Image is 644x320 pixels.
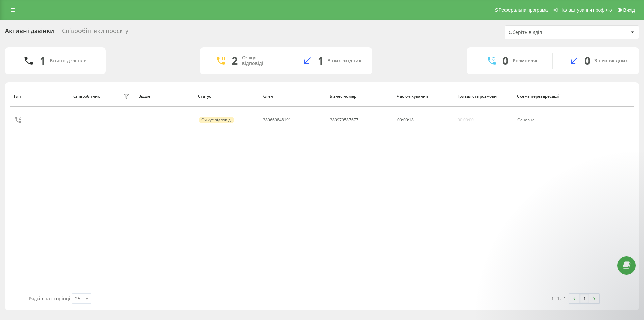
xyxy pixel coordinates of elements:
div: Тривалість розмови [457,94,511,99]
div: 0 [502,54,508,67]
div: 25 [75,295,80,302]
div: Активні дзвінки [5,27,54,38]
div: : : [397,118,414,122]
div: Статус [198,94,256,99]
div: Оберіть відділ [509,30,589,35]
div: Бізнес номер [330,94,391,99]
iframe: Intercom live chat [621,282,637,298]
span: Налаштування профілю [559,7,612,13]
div: Тип [13,94,67,99]
span: 18 [409,117,414,123]
div: З них вхідних [328,58,361,64]
div: 00:00:00 [458,118,474,122]
div: Розмовляє [513,58,538,64]
div: Клієнт [262,94,323,99]
div: 380979587677 [330,118,358,122]
div: Відділ [138,94,192,99]
div: Очікує відповіді [199,117,234,123]
div: 1 - 1 з 1 [551,295,566,302]
div: Очікує відповіді [242,55,276,66]
div: Всього дзвінків [50,58,86,64]
a: 1 [579,294,589,303]
div: 380669848191 [263,118,291,122]
div: Схема переадресації [517,94,571,99]
div: Співробітники проєкту [62,27,128,38]
div: Співробітник [73,94,100,99]
span: Рядків на сторінці [29,295,70,302]
div: Основна [517,118,570,122]
div: 2 [232,54,238,67]
div: 0 [584,54,590,67]
div: 1 [40,54,46,67]
span: 00 [403,117,408,123]
div: Час очікування [397,94,450,99]
span: Вихід [623,7,635,13]
div: З них вхідних [594,58,628,64]
span: 00 [397,117,402,123]
span: Реферальна програма [499,7,548,13]
div: 1 [318,54,324,67]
